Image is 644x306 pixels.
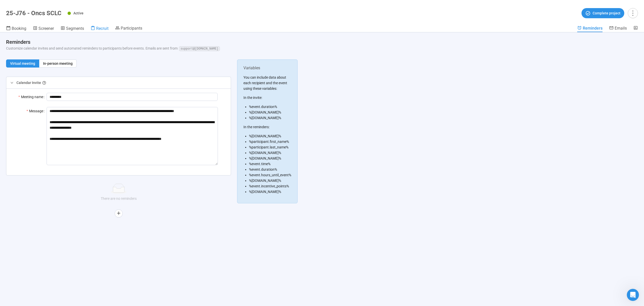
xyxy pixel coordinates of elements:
[5,149,43,153] span: ... and grid questions
[249,167,291,172] li: %event.duration%
[16,80,227,85] div: Calendar Invite
[249,115,291,121] li: %[DOMAIN_NAME]%
[33,26,54,32] a: Screener
[51,66,67,70] span: Browsers
[47,107,218,165] textarea: Message
[49,83,63,87] span: support
[5,49,70,53] span: Introducing the Project Setup Wizard
[96,26,109,31] span: Recruit
[5,77,63,81] span: Voxpopme's Translation Services
[243,95,291,100] p: In the invite:
[91,26,109,32] a: Recruit
[249,133,291,139] li: %[DOMAIN_NAME]%
[249,172,291,178] li: %event.hours_until_event%
[609,26,627,32] a: Emails
[5,99,71,103] span: Collaborate with your team members
[249,178,291,183] li: %[DOMAIN_NAME]%
[5,55,57,59] span: ... any questions or need any
[8,196,229,201] div: There are no reminders
[593,10,620,16] span: Complete project
[89,2,98,11] div: Close
[35,38,45,42] span: team
[249,150,291,156] li: %[DOMAIN_NAME]%
[43,61,73,65] span: In-person meeting
[5,116,81,125] span: How to set up two-factor authentication on your account
[5,33,55,42] span: How to get in touch with our customer
[249,161,291,167] li: %event.time%
[121,26,142,31] span: Participants
[249,110,291,115] li: %[DOMAIN_NAME]%
[64,55,66,59] span: ?
[6,77,231,89] div: Calendar Invite
[12,26,26,31] span: Booking
[44,2,58,11] h1: Help
[60,26,84,32] a: Segments
[73,11,84,15] span: Active
[581,8,624,18] button: Complete project
[10,81,13,84] span: right
[18,93,46,101] label: Meeting name
[66,26,84,31] span: Segments
[5,138,88,147] span: How to edit and manage your Scheduler panel characteristics
[243,124,291,130] p: In the reminders:
[629,10,636,16] span: more
[33,66,51,70] span: Supported
[583,26,603,31] span: Reminders
[6,10,61,17] h1: 25-J76 - Oncs SCLC
[116,211,120,215] span: plus
[115,209,123,217] button: plus
[57,105,71,109] span: support
[5,127,60,131] span: ... Voxpopme representative or
[43,149,56,153] span: support
[115,26,142,32] a: Participants
[5,66,33,70] span: Capture Widget
[249,104,291,110] li: %event.duration%
[4,13,98,23] input: Search for help
[249,183,291,189] li: %event.incentive_points%
[6,26,26,32] a: Booking
[249,156,291,161] li: %[DOMAIN_NAME]%
[80,170,89,174] span: Help
[22,38,35,42] span: support
[10,61,35,65] span: Virtual meeting
[60,127,74,131] span: support
[615,26,627,31] span: Emails
[5,105,57,109] span: ... email and can reach out to
[6,38,634,46] h4: Reminders
[577,26,603,32] a: Reminders
[68,158,101,178] button: Help
[12,170,22,174] span: Home
[628,8,638,18] button: more
[249,144,291,150] li: %participant.last_name%
[243,65,291,71] div: Variables
[47,93,218,101] input: Meeting name
[5,83,49,87] span: ... how to use translation
[34,158,67,178] button: Messages
[27,107,46,115] label: Message
[627,289,639,301] iframe: Intercom live chat
[179,46,220,51] code: support @ [DOMAIN_NAME]
[42,170,59,174] span: Messages
[57,55,64,59] span: help
[249,139,291,144] li: %participant.first_name%
[249,189,291,194] li: %[DOMAIN_NAME]%
[6,46,220,50] span: Customize calendar invites and send automated reminders to participants before events. Emails are...
[38,26,54,31] span: Screener
[243,75,291,91] p: You can include data about each recipient and the event using these variables:
[90,16,94,20] div: Clear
